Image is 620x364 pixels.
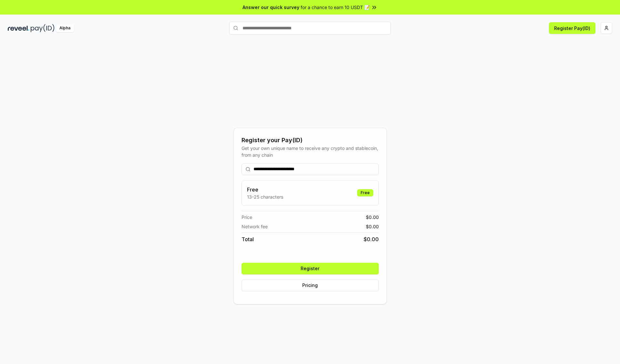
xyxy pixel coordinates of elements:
[301,4,370,11] span: for a chance to earn 10 USDT 📝
[357,189,373,196] div: Free
[366,214,379,221] span: $ 0.00
[247,186,283,193] h3: Free
[242,223,268,230] span: Network fee
[364,235,379,243] span: $ 0.00
[8,24,29,32] img: reveel_dark
[242,235,254,243] span: Total
[242,145,379,158] div: Get your own unique name to receive any crypto and stablecoin, from any chain
[242,263,379,274] button: Register
[31,24,55,32] img: pay_id
[242,136,379,145] div: Register your Pay(ID)
[247,193,283,200] p: 13-25 characters
[242,214,252,221] span: Price
[243,4,299,11] span: Answer our quick survey
[56,24,74,32] div: Alpha
[242,280,379,291] button: Pricing
[366,223,379,230] span: $ 0.00
[549,22,595,34] button: Register Pay(ID)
